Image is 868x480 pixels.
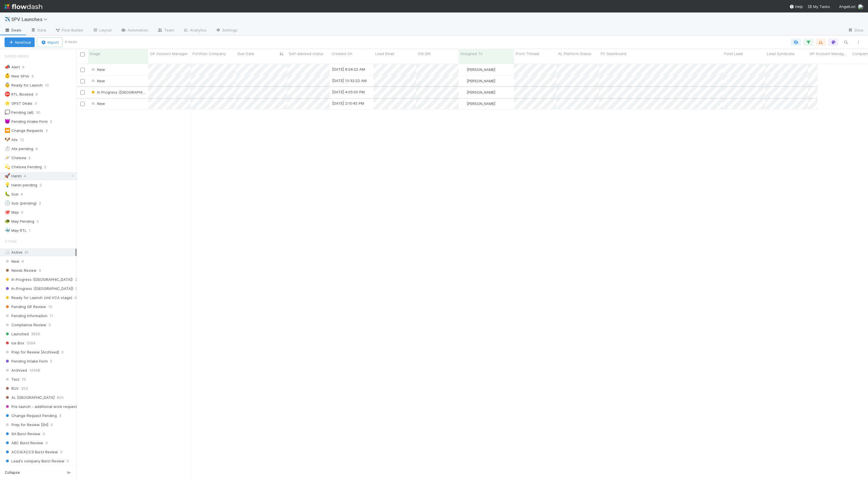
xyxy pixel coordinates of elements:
span: Launched [5,330,29,338]
span: Pending Intake Form [5,358,48,365]
span: 12 [48,303,52,310]
div: May [5,209,19,216]
div: In Progress ([GEOGRAPHIC_DATA]) [90,89,145,95]
span: 💡 [5,182,10,187]
span: ⏱️ [5,146,10,151]
span: 9 [22,64,30,71]
span: 6 [22,258,24,265]
span: 0 [39,267,41,274]
div: Chelsea [5,154,26,161]
span: 👵 [5,83,10,87]
input: Toggle Row Selected [80,90,85,95]
span: Pending Information [5,312,47,319]
span: Ready for Launch (old VCA stage) [5,294,72,301]
span: 0 [76,285,78,292]
div: [PERSON_NAME] [461,89,495,95]
span: 6 [32,73,39,80]
span: 4 [24,172,32,180]
a: Flow Builder [51,26,88,35]
div: Hanin [5,172,22,180]
a: Automation [116,26,153,35]
div: [DATE] 8:24:22 AM [332,66,365,72]
span: Front Thread [516,51,539,56]
span: AL Platform Status [558,51,591,56]
span: 🐛 [5,191,10,196]
input: Toggle Row Selected [80,102,85,106]
span: Self-advised status [289,51,324,56]
span: 5 [37,218,45,225]
div: [DATE] 10:32:22 AM [332,78,367,83]
a: Layout [88,26,116,35]
span: In Progress ([GEOGRAPHIC_DATA]) [90,90,158,94]
span: Flow Builder [55,27,84,33]
span: 0 [43,430,45,437]
span: SH Burst Review [5,430,40,437]
span: Deals [5,27,22,33]
span: SPV Launches [11,16,50,22]
a: My Tasks [808,4,830,9]
span: 🐳 [5,228,10,233]
span: Pending GP Review [5,303,46,310]
span: 2 [50,118,58,125]
div: [PERSON_NAME] [461,78,495,84]
span: Collapse [5,470,20,475]
div: New SPVs [5,73,29,80]
a: Docs [843,26,868,35]
span: 2 [44,163,52,170]
span: 1 [29,227,36,234]
span: 2 [28,154,36,161]
span: [PERSON_NAME] [467,101,495,106]
input: Toggle All Rows Selected [80,52,85,56]
div: GPST Deals [5,100,32,107]
span: ⏪ [5,128,10,133]
span: AngelList [839,4,856,9]
div: [PERSON_NAME] [461,101,495,106]
span: 📣 [5,64,10,69]
span: 0 [74,294,77,301]
span: Stage [90,51,100,56]
div: Suzi (pending) [5,200,37,207]
div: May RTL [5,227,27,234]
img: avatar_04f2f553-352a-453f-b9fb-c6074dc60769.png [461,90,466,94]
span: 3 [35,100,43,107]
span: 14348 [29,367,40,374]
div: New [90,78,105,84]
span: 2 [50,358,52,365]
input: Toggle Row Selected [80,79,85,83]
span: 🐶 [5,137,10,142]
span: 💭 [5,110,10,115]
span: 0 [45,439,48,447]
span: [PERSON_NAME] [467,90,495,94]
div: Change Requests [5,127,43,134]
button: Import [37,37,62,47]
span: Saved Views [5,50,29,62]
a: Data [26,26,51,35]
div: Alix [5,136,18,143]
span: ABC Burst Review [5,439,43,447]
a: Settings [211,26,242,35]
a: Team [153,26,179,35]
span: 🐢 [5,219,10,224]
div: May Pending [5,218,34,225]
span: Fund Lead [724,51,743,56]
div: Pending (all) [5,109,34,116]
div: Hanin pending [5,182,37,189]
div: RTL Blocked [5,91,33,98]
span: 2 [75,276,77,283]
div: [DATE] 2:10:45 PM [332,100,364,106]
span: 30 [36,109,46,116]
span: Prep for Review [Archived] [5,349,59,356]
span: GP Account Manager [150,51,188,56]
span: 61 [25,250,29,254]
span: FC Dashboard [601,51,626,56]
span: Due Date [238,51,254,56]
span: 0 [67,458,69,465]
span: 353 [21,385,28,392]
span: New [90,101,105,106]
small: 4 deals [65,39,77,45]
input: Toggle Row Selected [80,68,85,72]
div: Help [789,4,803,9]
span: Archived [5,367,27,374]
span: 🐙 [5,210,10,214]
span: Assigned To [460,51,483,56]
